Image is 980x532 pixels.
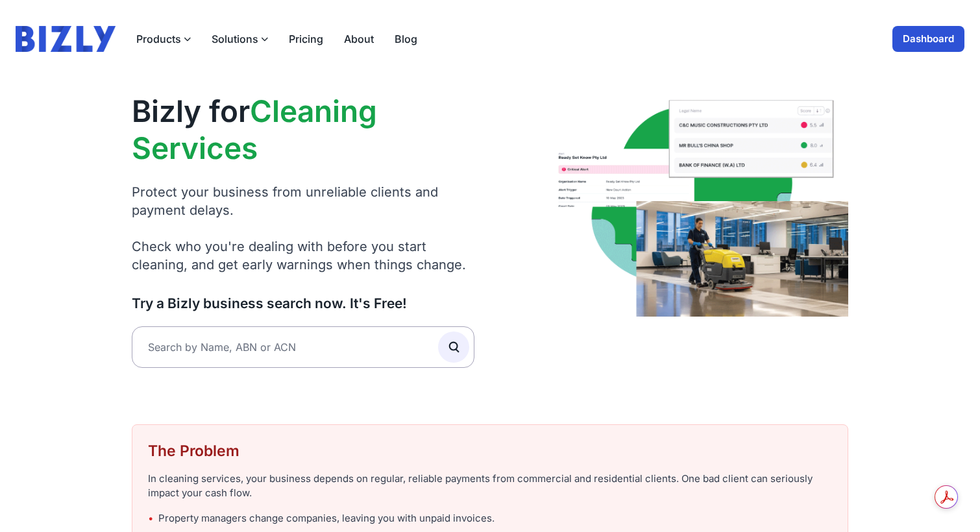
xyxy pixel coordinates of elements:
h2: The Problem [148,441,832,461]
p: In cleaning services, your business depends on regular, reliable payments from commercial and res... [148,472,832,501]
img: Cleaning professional checking client risk on Bizly [550,78,848,317]
button: Products [136,31,191,47]
h1: Bizly for [132,93,474,167]
a: Dashboard [892,26,964,52]
a: Blog [395,31,417,47]
input: Search by Name, ABN or ACN [132,326,474,368]
a: Pricing [289,31,323,47]
span: • [148,511,153,526]
p: Protect your business from unreliable clients and payment delays. Check who you're dealing with b... [132,183,474,274]
h3: Try a Bizly business search now. It's Free! [132,295,474,312]
button: Solutions [212,31,268,47]
span: Cleaning Services [132,93,377,167]
a: About [344,31,374,47]
li: Property managers change companies, leaving you with unpaid invoices. [148,511,832,526]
